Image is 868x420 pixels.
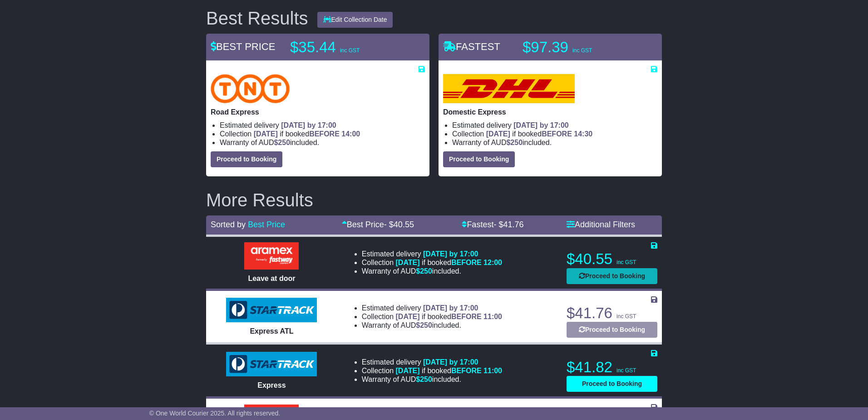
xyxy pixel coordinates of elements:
[226,352,317,376] img: StarTrack: Express
[420,321,432,329] span: 250
[443,151,515,167] button: Proceed to Booking
[420,267,432,275] span: 250
[362,375,502,384] li: Warranty of AUD included.
[506,139,523,146] span: $
[572,47,592,54] span: inc GST
[396,367,502,375] span: if booked
[452,138,657,147] li: Warranty of AUD included.
[616,259,636,265] span: inc GST
[443,108,657,116] p: Domestic Express
[396,313,420,320] span: [DATE]
[254,130,360,138] span: if booked
[220,130,425,138] li: Collection
[290,38,404,56] p: $35.44
[257,381,286,389] span: Express
[616,367,636,374] span: inc GST
[503,220,523,229] span: 41.76
[483,259,502,266] span: 12:00
[567,268,657,284] button: Proceed to Booking
[443,74,575,103] img: DHL: Domestic Express
[513,121,569,129] span: [DATE] by 17:00
[567,376,657,392] button: Proceed to Booking
[396,313,502,320] span: if booked
[567,304,657,322] p: $41.76
[542,130,572,138] span: BEFORE
[396,259,502,266] span: if booked
[394,220,414,229] span: 40.55
[443,41,500,52] span: FASTEST
[493,220,523,229] span: - $
[423,358,478,366] span: [DATE] by 17:00
[423,250,478,258] span: [DATE] by 17:00
[211,220,246,229] span: Sorted by
[244,242,299,270] img: Aramex: Leave at door
[202,8,313,28] div: Best Results
[362,258,502,267] li: Collection
[483,313,502,320] span: 11:00
[567,220,635,229] a: Additional Filters
[274,139,290,146] span: $
[510,139,523,146] span: 250
[362,312,502,321] li: Collection
[396,367,420,375] span: [DATE]
[384,220,414,229] span: - $
[416,267,432,275] span: $
[254,130,278,138] span: [DATE]
[362,366,502,375] li: Collection
[281,121,336,129] span: [DATE] by 17:00
[211,41,275,52] span: BEST PRICE
[423,304,478,312] span: [DATE] by 17:00
[362,250,502,258] li: Estimated delivery
[451,313,482,320] span: BEFORE
[567,322,657,338] button: Proceed to Booking
[567,358,657,376] p: $41.82
[574,130,592,138] span: 14:30
[451,367,482,375] span: BEFORE
[248,275,295,282] span: Leave at door
[211,108,425,116] p: Road Express
[486,130,510,138] span: [DATE]
[248,220,285,229] a: Best Price
[342,220,414,229] a: Best Price- $40.55
[452,130,657,138] li: Collection
[211,151,282,167] button: Proceed to Booking
[226,298,317,322] img: StarTrack: Express ATL
[486,130,592,138] span: if booked
[250,327,293,335] span: Express ATL
[220,121,425,130] li: Estimated delivery
[616,313,636,320] span: inc GST
[523,38,636,56] p: $97.39
[362,267,502,275] li: Warranty of AUD included.
[483,367,502,375] span: 11:00
[416,321,432,329] span: $
[211,74,290,103] img: TNT Domestic: Road Express
[206,190,662,210] h2: More Results
[362,304,502,312] li: Estimated delivery
[567,250,657,268] p: $40.55
[420,375,432,383] span: 250
[452,121,657,130] li: Estimated delivery
[220,138,425,147] li: Warranty of AUD included.
[362,358,502,366] li: Estimated delivery
[149,410,281,417] span: © One World Courier 2025. All rights reserved.
[317,12,393,28] button: Edit Collection Date
[462,220,523,229] a: Fastest- $41.76
[340,47,360,54] span: inc GST
[309,130,340,138] span: BEFORE
[396,259,420,266] span: [DATE]
[451,259,482,266] span: BEFORE
[341,130,360,138] span: 14:00
[278,139,290,146] span: 250
[362,321,502,330] li: Warranty of AUD included.
[416,375,432,383] span: $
